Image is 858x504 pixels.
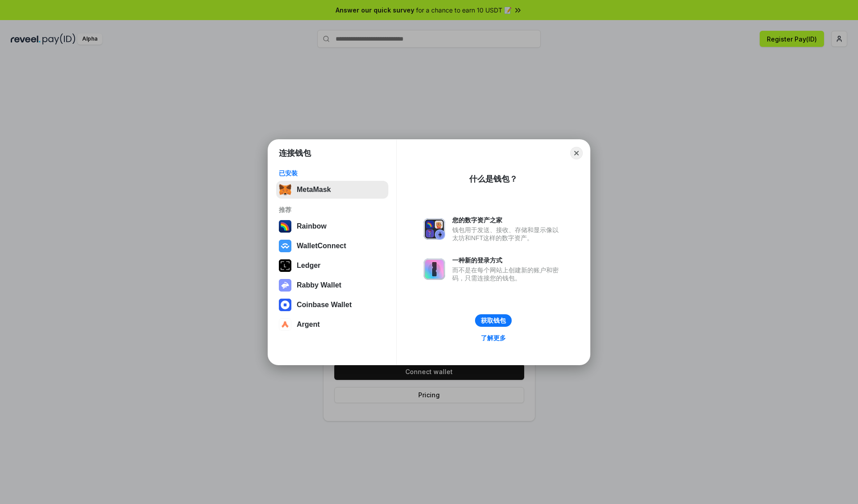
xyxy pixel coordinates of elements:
[481,317,506,325] div: 获取钱包
[279,183,291,196] img: svg+xml,%3Csvg%20fill%3D%22none%22%20height%3D%2233%22%20viewBox%3D%220%200%2035%2033%22%20width%...
[276,257,388,275] button: Ledger
[276,237,388,255] button: WalletConnect
[297,262,320,270] div: Ledger
[297,242,346,250] div: WalletConnect
[570,147,583,159] button: Close
[276,181,388,199] button: MetaMask
[475,314,512,327] button: 获取钱包
[452,266,563,282] div: 而不是在每个网站上创建新的账户和密码，只需连接您的钱包。
[276,316,388,333] button: Argent
[279,240,291,252] img: svg+xml,%3Csvg%20width%3D%2228%22%20height%3D%2228%22%20viewBox%3D%220%200%2028%2028%22%20fill%3D...
[279,169,386,177] div: 已安装
[279,206,386,214] div: 推荐
[276,276,388,294] button: Rabby Wallet
[469,174,517,184] div: 什么是钱包？
[424,258,445,280] img: svg+xml,%3Csvg%20xmlns%3D%22http%3A%2F%2Fwww.w3.org%2F2000%2Fsvg%22%20fill%3D%22none%22%20viewBox...
[279,299,291,311] img: svg+xml,%3Csvg%20width%3D%2228%22%20height%3D%2228%22%20viewBox%3D%220%200%2028%2028%22%20fill%3D...
[276,296,388,314] button: Coinbase Wallet
[297,222,327,230] div: Rainbow
[279,279,291,292] img: svg+xml,%3Csvg%20xmlns%3D%22http%3A%2F%2Fwww.w3.org%2F2000%2Fsvg%22%20fill%3D%22none%22%20viewBox...
[297,186,331,194] div: MetaMask
[279,259,291,272] img: svg+xml,%3Csvg%20xmlns%3D%22http%3A%2F%2Fwww.w3.org%2F2000%2Fsvg%22%20width%3D%2228%22%20height%3...
[297,281,341,289] div: Rabby Wallet
[452,226,563,242] div: 钱包用于发送、接收、存储和显示像以太坊和NFT这样的数字资产。
[424,218,445,240] img: svg+xml,%3Csvg%20xmlns%3D%22http%3A%2F%2Fwww.w3.org%2F2000%2Fsvg%22%20fill%3D%22none%22%20viewBox...
[475,332,511,344] a: 了解更多
[452,256,563,264] div: 一种新的登录方式
[279,148,311,158] h1: 连接钱包
[297,321,320,329] div: Argent
[481,334,506,342] div: 了解更多
[297,301,352,309] div: Coinbase Wallet
[279,220,291,233] img: svg+xml,%3Csvg%20width%3D%22120%22%20height%3D%22120%22%20viewBox%3D%220%200%20120%20120%22%20fil...
[276,217,388,235] button: Rainbow
[279,318,291,331] img: svg+xml,%3Csvg%20width%3D%2228%22%20height%3D%2228%22%20viewBox%3D%220%200%2028%2028%22%20fill%3D...
[452,216,563,224] div: 您的数字资产之家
